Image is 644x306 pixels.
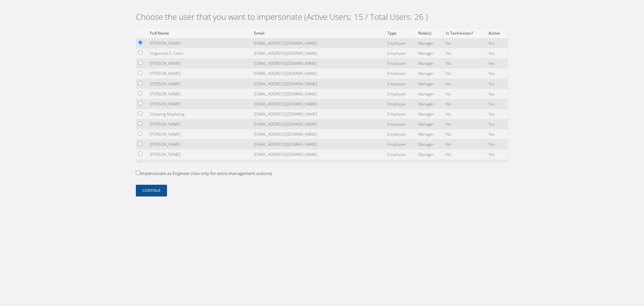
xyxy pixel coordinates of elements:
td: [PERSON_NAME] [148,79,252,89]
td: Yes [486,99,508,109]
th: Active [486,28,508,38]
td: [EMAIL_ADDRESS][DOMAIN_NAME] [252,58,385,69]
th: Type [385,28,416,38]
td: No [443,58,486,69]
td: [EMAIL_ADDRESS][DOMAIN_NAME] [252,160,385,170]
td: [PERSON_NAME] [148,89,252,99]
td: Virgencita S. Oven [148,48,252,58]
td: Employee [385,149,416,160]
input: Impersonate as Engineer (Use only for extra management actions) [136,171,140,175]
td: No [443,38,486,48]
label: Impersonate as Engineer (Use only for extra management actions) [136,170,272,177]
td: Manager [416,109,443,119]
td: Employee [385,119,416,129]
td: [PERSON_NAME] [148,139,252,149]
td: Yes [486,48,508,58]
td: Manager [416,69,443,79]
td: No [443,48,486,58]
td: Employee [385,48,416,58]
td: [EMAIL_ADDRESS][DOMAIN_NAME] [252,69,385,79]
td: Yes [486,129,508,139]
h2: Choose the user that you want to impersonate (Active Users: 15 / Total Users: 26 ) [136,12,508,22]
td: [PERSON_NAME] [148,38,252,48]
td: No [443,109,486,119]
td: Manager [416,139,443,149]
td: [PERSON_NAME] [148,119,252,129]
td: Yes [486,38,508,48]
th: Full Name [148,28,252,38]
td: Employee [385,109,416,119]
td: Yes [486,119,508,129]
td: Employee [385,89,416,99]
td: [EMAIL_ADDRESS][DOMAIN_NAME] [252,38,385,48]
th: Email [252,28,385,38]
td: [EMAIL_ADDRESS][DOMAIN_NAME] [252,149,385,160]
td: Yes [486,79,508,89]
td: [PERSON_NAME] [148,160,252,170]
td: Manager [416,129,443,139]
td: No [443,79,486,89]
td: [EMAIL_ADDRESS][DOMAIN_NAME] [252,79,385,89]
td: Employee [385,139,416,149]
td: Employee [385,160,416,170]
td: [PERSON_NAME] [148,149,252,160]
th: Role(s) [416,28,443,38]
td: No [443,99,486,109]
td: [PERSON_NAME] [148,99,252,109]
td: No [443,119,486,129]
td: [EMAIL_ADDRESS][DOMAIN_NAME] [252,139,385,149]
td: [EMAIL_ADDRESS][DOMAIN_NAME] [252,48,385,58]
td: [PERSON_NAME] [148,58,252,69]
td: Yes [486,89,508,99]
td: [EMAIL_ADDRESS][DOMAIN_NAME] [252,109,385,119]
td: Shipping Meplating [148,109,252,119]
td: Manager [416,149,443,160]
td: Manager [416,48,443,58]
td: Manager [416,38,443,48]
td: Manager [416,58,443,69]
td: Employee [385,38,416,48]
td: Manager [416,99,443,109]
td: [PERSON_NAME] [148,129,252,139]
td: [EMAIL_ADDRESS][DOMAIN_NAME] [252,129,385,139]
th: Is Technician? [443,28,486,38]
td: No [443,139,486,149]
td: Yes [486,139,508,149]
td: [EMAIL_ADDRESS][DOMAIN_NAME] [252,99,385,109]
td: No [443,160,486,170]
td: No [443,69,486,79]
td: Employee [385,79,416,89]
td: Yes [486,149,508,160]
td: Employee [385,69,416,79]
td: Manager [416,79,443,89]
td: No [443,149,486,160]
td: No [443,89,486,99]
td: Employee [385,58,416,69]
td: Yes [486,58,508,69]
td: Employee [385,129,416,139]
td: Yes [486,69,508,79]
td: Manager [416,160,443,170]
td: [EMAIL_ADDRESS][DOMAIN_NAME] [252,89,385,99]
td: Manager [416,89,443,99]
td: [PERSON_NAME] [148,69,252,79]
td: Employee [385,99,416,109]
td: No [443,129,486,139]
td: Manager [416,119,443,129]
button: Continue [136,185,167,196]
td: Yes [486,160,508,170]
td: [EMAIL_ADDRESS][DOMAIN_NAME] [252,119,385,129]
td: Yes [486,109,508,119]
